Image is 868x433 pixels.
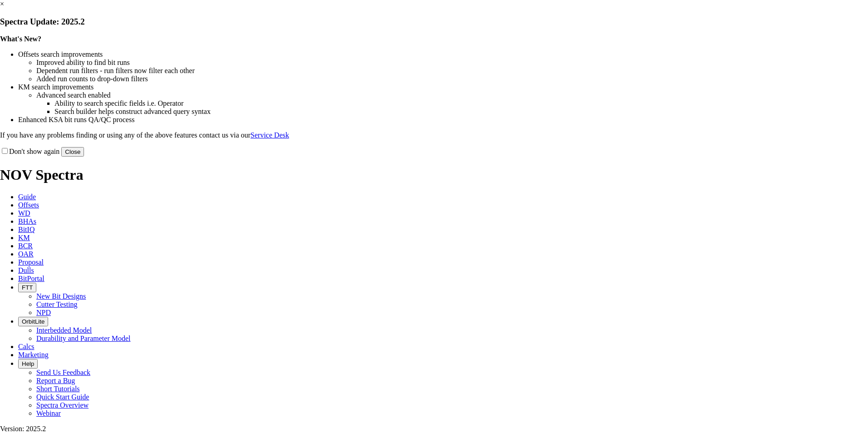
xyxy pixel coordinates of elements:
[36,309,51,316] a: NPD
[22,360,34,367] span: Help
[18,343,35,350] span: Calcs
[36,91,868,99] li: Advanced search enabled
[36,369,90,376] a: Send Us Feedback
[36,67,868,75] li: Dependent run filters - run filters now filter each other
[36,335,131,342] a: Durability and Parameter Model
[36,326,92,334] a: Interbedded Model
[36,385,80,393] a: Short Tutorials
[36,393,89,401] a: Quick Start Guide
[36,292,86,300] a: New Bit Designs
[54,99,868,108] li: Ability to search specific fields i.e. Operator
[18,275,44,282] span: BitPortal
[18,250,34,258] span: OAR
[18,266,34,274] span: Dulls
[36,59,868,67] li: Improved ability to find bit runs
[36,409,61,417] a: Webinar
[18,258,44,266] span: Proposal
[54,108,868,116] li: Search builder helps construct advanced query syntax
[36,300,78,308] a: Cutter Testing
[18,217,36,225] span: BHAs
[18,351,49,359] span: Marketing
[22,318,44,325] span: OrbitLite
[18,193,36,201] span: Guide
[18,83,868,91] li: KM search improvements
[36,75,868,83] li: Added run counts to drop-down filters
[251,131,289,139] a: Service Desk
[18,226,35,233] span: BitIQ
[36,401,89,409] a: Spectra Overview
[18,234,30,241] span: KM
[18,242,33,250] span: BCR
[2,148,8,154] input: Don't show again
[18,50,868,59] li: Offsets search improvements
[18,116,868,124] li: Enhanced KSA bit runs QA/QC process
[22,284,33,291] span: FTT
[36,377,75,384] a: Report a Bug
[18,201,39,209] span: Offsets
[18,209,30,217] span: WD
[61,147,84,157] button: Close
